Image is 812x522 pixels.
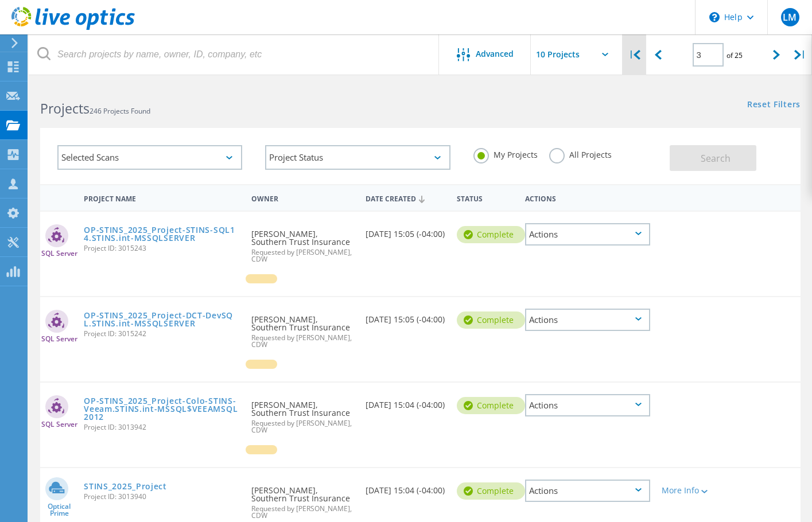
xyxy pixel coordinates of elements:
span: Project ID: 3013942 [84,424,240,431]
div: Selected Scans [57,145,242,170]
span: Requested by [PERSON_NAME], CDW [251,334,354,348]
div: [PERSON_NAME], Southern Trust Insurance [246,297,360,360]
span: Project ID: 3015242 [84,330,240,337]
div: Actions [525,223,651,246]
div: Complete [457,482,525,500]
a: Reset Filters [747,100,801,110]
div: Project Status [265,145,450,170]
b: Projects [40,99,90,118]
div: Project Name [78,187,246,208]
button: Search [670,145,756,171]
span: Search [701,152,731,165]
a: OP-STINS_2025_Project-STINS-SQL14.STINS.int-MSSQLSERVER [84,226,240,242]
div: Actions [525,480,651,502]
span: SQL Server [41,336,77,342]
div: Complete [457,311,525,329]
div: [DATE] 15:05 (-04:00) [360,212,451,250]
label: My Projects [473,148,538,159]
span: Advanced [476,50,514,58]
svg: \n [709,12,720,22]
div: [DATE] 15:04 (-04:00) [360,383,451,420]
span: SQL Server [41,250,77,257]
input: Search projects by name, owner, ID, company, etc [29,34,440,75]
div: [DATE] 15:05 (-04:00) [360,297,451,335]
span: Optical Prime [40,503,78,517]
div: [PERSON_NAME], Southern Trust Insurance [246,383,360,445]
a: OP-STINS_2025_Project-Colo-STINS-Veeam.STINS.int-MSSQL$VEEAMSQL2012 [84,397,240,421]
div: More Info [662,486,711,494]
span: Requested by [PERSON_NAME], CDW [251,249,354,263]
div: Complete [457,397,525,414]
span: LM [783,13,797,22]
span: Project ID: 3013940 [84,493,240,500]
div: Actions [525,394,651,416]
div: Status [451,187,519,208]
div: [PERSON_NAME], Southern Trust Insurance [246,212,360,274]
span: Requested by [PERSON_NAME], CDW [251,420,354,434]
span: Project ID: 3015243 [84,245,240,252]
div: Actions [519,187,656,208]
a: STINS_2025_Project [84,482,167,490]
div: | [788,34,812,75]
div: Complete [457,226,525,243]
a: Live Optics Dashboard [11,24,135,32]
label: All Projects [549,148,612,159]
a: OP-STINS_2025_Project-DCT-DevSQL.STINS.int-MSSQLSERVER [84,311,240,328]
div: Owner [246,187,360,208]
div: Actions [525,309,651,331]
span: 246 Projects Found [90,106,150,116]
div: | [623,34,646,75]
span: SQL Server [41,421,77,428]
span: Requested by [PERSON_NAME], CDW [251,505,354,519]
div: [DATE] 15:04 (-04:00) [360,468,451,506]
div: Date Created [360,187,451,209]
span: of 25 [726,50,743,60]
